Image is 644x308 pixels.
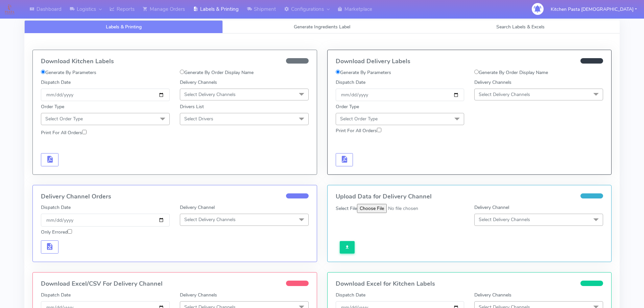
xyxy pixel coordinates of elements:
h4: Download Delivery Labels [336,58,603,65]
label: Dispatch Date [41,79,71,86]
span: Select Delivery Channels [184,216,236,223]
label: Only Errored [41,229,72,236]
span: Labels & Printing [106,24,142,30]
label: Delivery Channels [474,79,511,86]
label: Select File [336,205,357,212]
input: Only Errored [68,229,72,234]
input: Generate By Order Display Name [474,70,479,74]
label: Dispatch Date [41,204,71,211]
label: Delivery Channels [474,291,511,299]
input: Generate By Parameters [336,70,340,74]
label: Delivery Channels [180,79,217,86]
ul: Tabs [24,20,620,33]
label: Dispatch Date [41,291,71,299]
input: Generate By Order Display Name [180,70,184,74]
span: Search Labels & Excels [496,24,545,30]
label: Dispatch Date [336,79,365,86]
span: Select Order Type [340,116,378,122]
span: Select Order Type [45,116,83,122]
h4: Download Excel for Kitchen Labels [336,281,603,287]
label: Print For All Orders [336,127,381,134]
label: Order Type [336,103,359,110]
label: Delivery Channel [474,204,509,211]
label: Generate By Order Display Name [180,69,254,76]
span: Select Delivery Channels [479,91,530,98]
span: Select Drivers [184,116,213,122]
h4: Delivery Channel Orders [41,193,309,200]
span: Select Delivery Channels [479,216,530,223]
label: Generate By Parameters [41,69,96,76]
label: Generate By Order Display Name [474,69,548,76]
h4: Download Kitchen Labels [41,58,309,65]
button: Kitchen Pasta [DEMOGRAPHIC_DATA] [546,2,642,16]
input: Print For All Orders [82,130,87,134]
label: Drivers List [180,103,204,110]
label: Dispatch Date [336,291,365,299]
input: Print For All Orders [377,128,381,132]
label: Order Type [41,103,64,110]
input: Generate By Parameters [41,70,45,74]
label: Delivery Channels [180,291,217,299]
span: Generate Ingredients Label [294,24,350,30]
h4: Upload Data for Delivery Channel [336,193,603,200]
label: Delivery Channel [180,204,215,211]
h4: Download Excel/CSV For Delivery Channel [41,281,309,287]
label: Print For All Orders [41,129,87,136]
span: Select Delivery Channels [184,91,236,98]
label: Generate By Parameters [336,69,391,76]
